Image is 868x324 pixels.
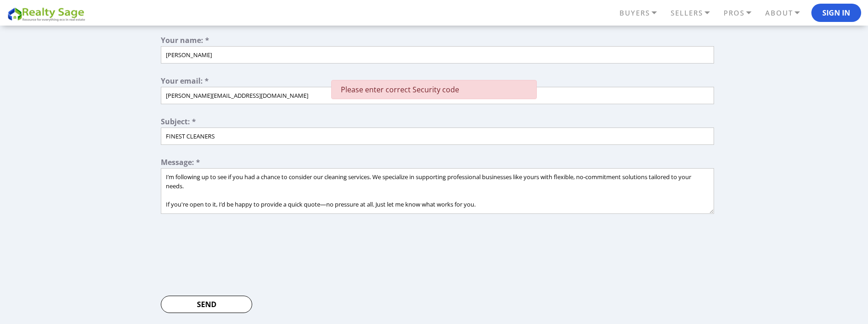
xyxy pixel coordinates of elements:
a: ABOUT [763,5,811,21]
a: PROS [721,5,763,21]
iframe: reCAPTCHA [161,228,300,263]
div: Your email: * [161,77,714,87]
img: REALTY SAGE [7,6,89,22]
button: Sign In [811,4,861,22]
div: Subject: * [161,118,714,127]
input: Send [161,296,252,313]
a: BUYERS [617,5,668,21]
div: Message: * [161,159,714,168]
div: Your name: * [161,37,714,46]
a: SELLERS [668,5,721,21]
div: Please enter correct Security code [331,80,537,99]
textarea: [URL][DOMAIN_NAME][PERSON_NAME] [161,168,714,214]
